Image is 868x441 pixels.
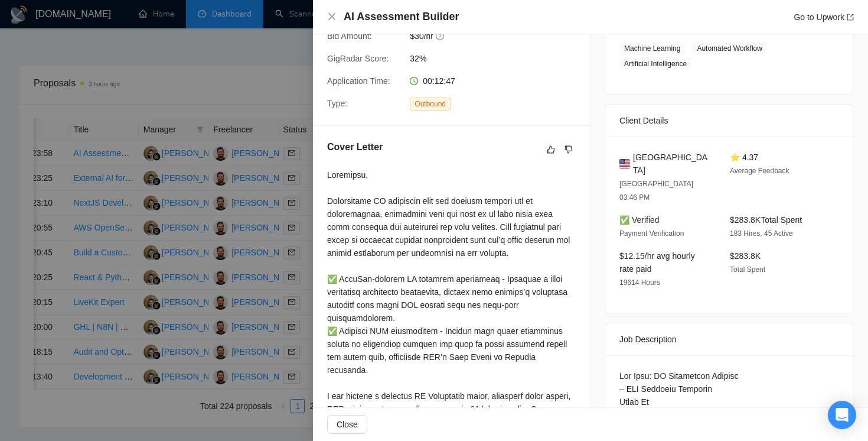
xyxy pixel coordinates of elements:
span: $283.8K Total Spent [730,215,802,225]
div: Job Description [619,323,839,355]
span: Average Feedback [730,167,789,175]
span: export [847,14,854,21]
span: 183 Hires, 45 Active [730,229,793,238]
button: dislike [562,142,576,157]
span: clock-circle [410,77,418,85]
span: Application Time: [327,76,390,86]
div: Open Intercom Messenger [828,401,856,429]
span: $283.8K [730,251,761,261]
span: [GEOGRAPHIC_DATA] 03:46 PM [619,180,693,202]
span: close [327,12,337,21]
span: [GEOGRAPHIC_DATA] [633,151,711,177]
span: ✅ Verified [619,215,660,225]
span: Machine Learning [619,42,685,55]
span: 00:12:47 [423,76,455,86]
span: Total Spent [730,265,765,274]
button: Close [327,12,337,22]
span: $12.15/hr avg hourly rate paid [619,251,695,274]
span: Outbound [410,98,451,111]
span: question-circle [436,31,445,41]
span: GigRadar Score: [327,54,389,63]
span: Close [337,418,358,431]
span: $30/hr [410,30,587,43]
button: Close [327,415,367,434]
span: Artificial Intelligence [619,57,691,70]
span: Payment Verification [619,229,684,238]
img: 🇺🇸 [619,157,630,170]
span: like [547,145,555,154]
span: Automated Workflow [692,42,767,55]
span: ⭐ 4.37 [730,153,758,162]
a: Go to Upworkexport [794,12,854,22]
span: Type: [327,99,347,108]
span: dislike [564,145,573,154]
span: 32% [410,52,587,65]
h5: Cover Letter [327,140,383,154]
h4: AI Assessment Builder [344,9,459,24]
div: Client Details [619,105,839,137]
button: like [544,142,558,157]
span: Bid Amount: [327,31,372,41]
span: 19614 Hours [619,278,660,287]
